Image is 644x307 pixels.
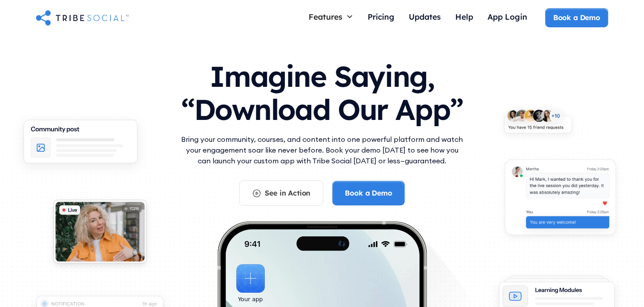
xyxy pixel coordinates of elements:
div: Pricing [368,12,394,21]
a: home [36,9,129,26]
img: An illustration of New friends requests [496,103,580,143]
img: An illustration of chat [496,153,625,246]
div: Features [301,8,360,25]
div: Updates [409,12,441,21]
p: Bring your community, courses, and content into one powerful platform and watch your engagement s... [179,134,465,166]
a: Pricing [360,8,402,27]
a: App Login [480,8,534,27]
div: Help [455,12,473,21]
a: Help [448,8,480,27]
div: See in Action [265,188,310,198]
a: See in Action [239,180,323,205]
a: Updates [402,8,448,27]
div: Your app [238,294,263,304]
img: An illustration of Community Feed [13,112,148,177]
img: An illustration of Live video [45,194,155,274]
a: Book a Demo [332,181,404,205]
div: App Login [487,12,527,21]
h1: Imagine Saying, “Download Our App” [179,51,465,130]
div: Features [309,12,343,21]
a: Book a Demo [545,8,608,27]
